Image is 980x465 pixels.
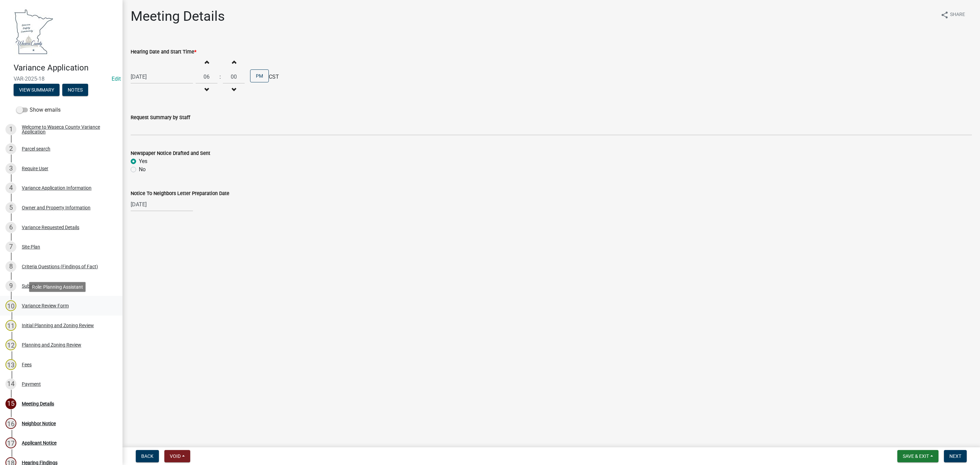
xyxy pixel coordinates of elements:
div: Hearing Findings [22,460,58,465]
button: Next [944,450,967,462]
label: Request Summary by Staff [131,115,190,120]
span: Next [949,453,961,459]
div: Variance Review Form [22,303,69,308]
button: Save & Exit [897,450,938,462]
div: Initial Planning and Zoning Review [22,323,94,328]
button: Back [136,450,159,462]
div: Applicant Notice [22,440,56,445]
div: Meeting Details [22,401,54,406]
div: Owner and Property Information [22,205,91,210]
div: 11 [5,320,16,331]
div: 5 [5,202,16,213]
button: PM [250,69,269,82]
div: Welcome to Waseca County Variance Application [22,125,112,134]
div: 16 [5,418,16,429]
div: Variance Application Information [22,186,92,190]
div: Site Plan [22,244,40,249]
span: Void [170,453,181,459]
div: Fees [22,362,32,367]
div: Payment [22,382,41,386]
button: View Summary [14,84,60,96]
span: Share [950,11,965,19]
div: Role: Planning Assistant [29,282,86,292]
label: Show emails [16,106,61,114]
div: 17 [5,437,16,448]
label: No [139,165,146,174]
div: 4 [5,182,16,193]
label: Yes [139,157,147,165]
span: VAR-2025-18 [14,76,109,82]
div: 6 [5,222,16,233]
input: Hours [196,70,217,84]
wm-modal-confirm: Notes [62,87,88,93]
input: mm/dd/yyyy [131,197,193,211]
h1: Meeting Details [131,8,225,25]
span: Save & Exit [903,453,929,459]
div: 7 [5,241,16,252]
label: Newspaper Notice Drafted and Sent [131,151,210,156]
div: Submit [22,284,37,288]
div: 15 [5,398,16,409]
wm-modal-confirm: Edit Application Number [112,76,121,82]
div: Neighbor Notice [22,421,56,426]
button: shareShare [935,8,970,21]
div: 2 [5,143,16,154]
div: 1 [5,124,16,135]
wm-modal-confirm: Summary [14,87,60,93]
div: Planning and Zoning Review [22,342,81,347]
div: 13 [5,359,16,370]
input: Minutes [223,70,245,84]
div: 12 [5,339,16,350]
div: : [217,73,223,81]
button: Notes [62,84,88,96]
div: 10 [5,300,16,311]
label: Hearing Date and Start Time [131,50,196,54]
div: Variance Requested Details [22,225,79,230]
img: Waseca County, Minnesota [14,7,54,56]
button: Void [164,450,190,462]
div: Require User [22,166,48,171]
div: 14 [5,379,16,389]
span: Back [141,453,153,459]
div: 8 [5,261,16,272]
div: Parcel search [22,146,50,151]
span: CST [269,73,279,81]
input: mm/dd/yyyy [131,70,193,84]
div: Criteria Questions (Findings of Fact) [22,264,98,269]
div: 3 [5,163,16,174]
label: Notice To Neighbors Letter Preparation Date [131,191,229,196]
i: share [941,11,949,19]
h4: Variance Application [14,63,117,73]
a: Edit [112,76,121,82]
div: 9 [5,280,16,291]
